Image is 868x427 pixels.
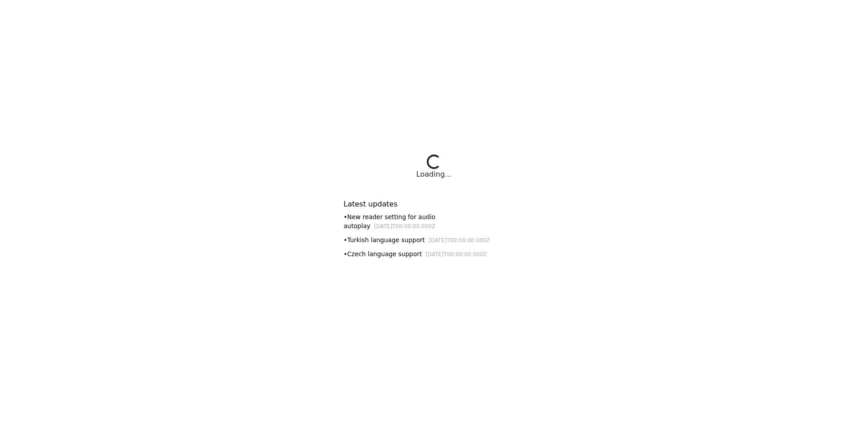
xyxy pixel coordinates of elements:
h6: Latest updates [344,200,524,208]
div: • Turkish language support [344,235,524,245]
div: • Czech language support [344,249,524,259]
small: [DATE]T00:00:00.000Z [425,251,487,258]
div: Loading... [416,169,452,180]
small: [DATE]T00:00:00.000Z [429,237,490,244]
small: [DATE]T00:00:00.000Z [374,223,435,230]
div: • New reader setting for audio autoplay [344,212,524,231]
